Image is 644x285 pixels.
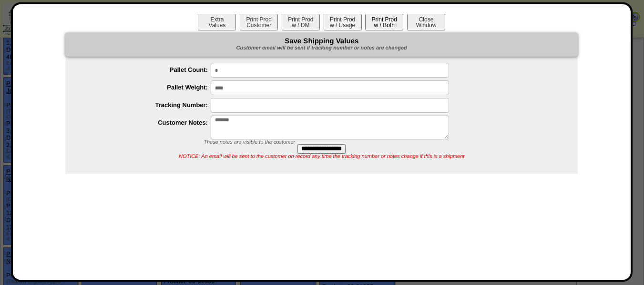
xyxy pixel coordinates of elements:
span: NOTICE: An email will be sent to the customer on record any time the tracking number or notes cha... [179,154,464,159]
button: Print Prodw / DM [282,14,320,30]
label: Customer Notes: [84,119,211,126]
button: ExtraValues [198,14,236,30]
label: Tracking Number: [84,101,211,108]
button: Print Prodw / Both [365,14,403,30]
a: CloseWindow [406,21,446,29]
button: CloseWindow [407,14,445,30]
button: Print Prodw / Usage [324,14,362,30]
div: Save Shipping Values [65,33,578,57]
label: Pallet Weight: [84,84,211,91]
div: Customer email will be sent if tracking number or notes are changed [65,45,578,52]
button: Print ProdCustomer [240,14,278,30]
span: These notes are visible to the customer [204,139,295,145]
label: Pallet Count: [84,66,211,73]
